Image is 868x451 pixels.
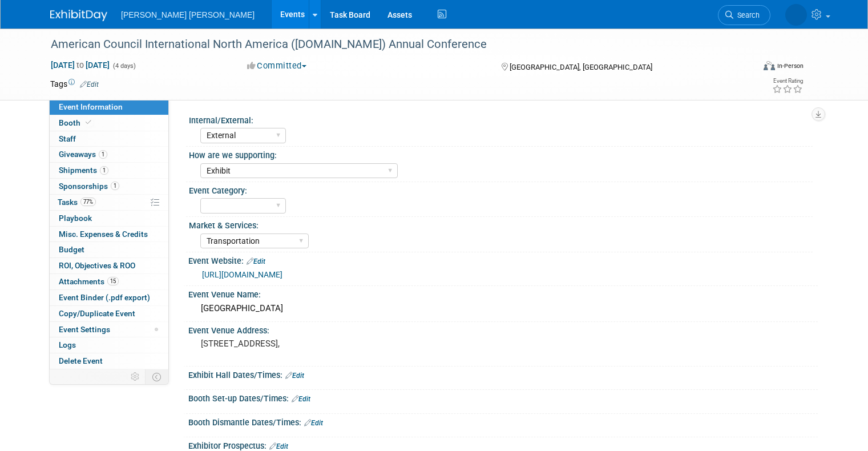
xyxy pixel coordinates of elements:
[59,134,76,143] span: Staff
[197,300,809,317] div: [GEOGRAPHIC_DATA]
[59,340,76,349] span: Logs
[50,258,168,273] a: ROI, Objectives & ROO
[50,306,168,321] a: Copy/Duplicate Event
[50,179,168,194] a: Sponsorships1
[107,277,119,285] span: 15
[59,245,84,254] span: Budget
[126,369,146,384] td: Personalize Event Tab Strip
[47,34,740,55] div: American Council International North America ([DOMAIN_NAME]) Annual Conference
[50,163,168,178] a: Shipments1
[111,182,119,190] span: 1
[243,60,311,72] button: Committed
[146,369,169,384] td: Toggle Event Tabs
[733,11,760,19] span: Search
[112,62,136,70] span: (4 days)
[50,147,168,162] a: Giveaways1
[59,277,119,286] span: Attachments
[188,252,818,267] div: Event Website:
[269,442,288,450] a: Edit
[58,198,96,207] span: Tasks
[188,414,818,429] div: Booth Dismantle Dates/Times:
[188,367,818,381] div: Exhibit Hall Dates/Times:
[99,150,107,159] span: 1
[50,60,110,70] span: [DATE] [DATE]
[285,372,304,380] a: Edit
[50,99,168,115] a: Event Information
[188,322,818,336] div: Event Venue Address:
[59,325,110,334] span: Event Settings
[59,261,135,270] span: ROI, Objectives & ROO
[59,356,103,365] span: Delete Event
[121,10,255,19] span: [PERSON_NAME] [PERSON_NAME]
[86,119,91,126] i: Booth reservation complete
[189,147,813,161] div: How are we supporting:
[50,131,168,147] a: Staff
[292,395,310,403] a: Edit
[100,166,108,175] span: 1
[50,274,168,289] a: Attachments15
[80,198,96,206] span: 77%
[59,229,148,239] span: Misc. Expenses & Credits
[50,10,107,21] img: ExhibitDay
[50,337,168,353] a: Logs
[50,195,168,210] a: Tasks77%
[155,328,158,331] span: Modified Layout
[189,217,813,231] div: Market & Services:
[510,63,652,71] span: [GEOGRAPHIC_DATA], [GEOGRAPHIC_DATA]
[50,227,168,242] a: Misc. Expenses & Credits
[50,78,99,90] td: Tags
[189,112,813,126] div: Internal/External:
[59,102,123,111] span: Event Information
[777,62,804,70] div: In-Person
[304,419,323,427] a: Edit
[50,211,168,226] a: Playbook
[188,390,818,405] div: Booth Set-up Dates/Times:
[785,4,807,26] img: Kelly Graber
[59,166,108,175] span: Shipments
[59,118,94,127] span: Booth
[50,115,168,131] a: Booth
[59,293,150,302] span: Event Binder (.pdf export)
[247,257,265,265] a: Edit
[50,353,168,369] a: Delete Event
[718,5,770,25] a: Search
[201,339,438,349] pre: [STREET_ADDRESS],
[59,214,92,223] span: Playbook
[189,182,813,196] div: Event Category:
[59,150,107,159] span: Giveaways
[50,322,168,337] a: Event Settings
[764,61,775,70] img: Format-Inperson.png
[692,59,804,76] div: Event Format
[50,290,168,305] a: Event Binder (.pdf export)
[75,61,86,70] span: to
[59,309,135,318] span: Copy/Duplicate Event
[50,242,168,257] a: Budget
[202,270,282,279] a: [URL][DOMAIN_NAME]
[80,80,99,88] a: Edit
[59,182,119,191] span: Sponsorships
[188,286,818,300] div: Event Venue Name:
[772,78,803,84] div: Event Rating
